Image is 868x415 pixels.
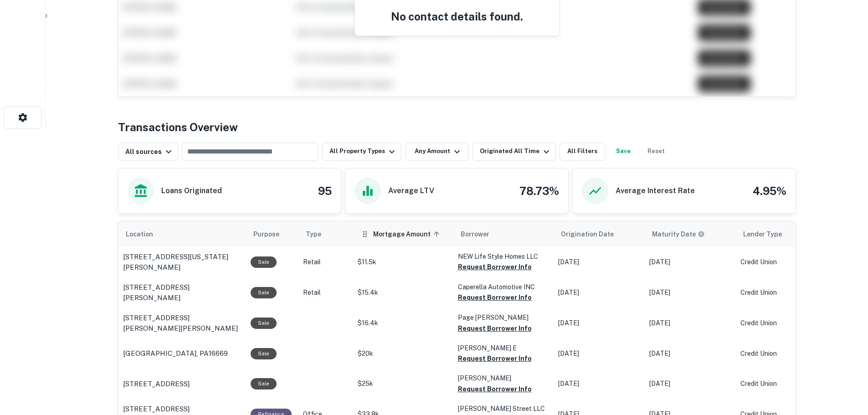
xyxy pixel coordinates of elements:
[642,143,671,161] button: Reset
[558,379,640,389] p: [DATE]
[251,287,277,298] div: Sale
[740,318,813,328] p: Credit Union
[753,183,786,199] h4: 4.95%
[743,229,782,240] span: Lender Type
[161,185,222,196] h6: Loans Originated
[458,292,532,303] button: Request Borrower Info
[303,257,349,267] p: Retail
[740,349,813,359] p: Credit Union
[609,143,638,161] button: Save your search to get updates of matches that match your search criteria.
[740,379,813,389] p: Credit Union
[453,221,554,247] th: Borrower
[251,256,277,268] div: Sale
[125,146,174,157] div: All sources
[461,229,489,240] span: Borrower
[405,143,469,161] button: Any Amount
[458,373,549,383] p: [PERSON_NAME]
[652,229,705,239] div: Maturity dates displayed may be estimated. Please contact the lender for the most accurate maturi...
[649,379,731,389] p: [DATE]
[322,143,401,161] button: All Property Types
[253,229,291,240] span: Purpose
[358,318,449,328] p: $16.4k
[458,261,532,272] button: Request Borrower Info
[306,229,321,240] span: Type
[458,404,549,414] p: [PERSON_NAME] Street LLC
[649,349,731,359] p: [DATE]
[298,221,353,247] th: Type
[318,183,332,199] h4: 95
[358,379,449,389] p: $25k
[303,288,349,297] p: Retail
[649,318,731,328] p: [DATE]
[652,229,717,239] span: Maturity dates displayed may be estimated. Please contact the lender for the most accurate maturi...
[740,288,813,297] p: Credit Union
[123,379,190,389] p: [STREET_ADDRESS]
[736,221,818,247] th: Lender Type
[740,257,813,267] p: Credit Union
[373,229,442,240] span: Mortgage Amount
[649,288,731,297] p: [DATE]
[251,378,277,389] div: Sale
[458,282,549,292] p: Caperella Automotive INC
[353,221,453,247] th: Mortgage Amount
[554,221,645,247] th: Origination Date
[126,229,165,240] span: Location
[560,143,605,161] button: All Filters
[561,229,626,240] span: Origination Date
[118,143,178,161] button: All sources
[123,379,241,389] a: [STREET_ADDRESS]
[458,353,532,364] button: Request Borrower Info
[558,318,640,328] p: [DATE]
[473,143,556,161] button: Originated All Time
[458,323,532,334] button: Request Borrower Info
[558,257,640,267] p: [DATE]
[458,251,549,261] p: NEW Life Style Homes LLC
[118,221,246,247] th: Location
[123,313,241,334] a: [STREET_ADDRESS][PERSON_NAME][PERSON_NAME]
[480,146,552,157] div: Originated All Time
[616,185,695,196] h6: Average Interest Rate
[358,349,449,359] p: $20k
[649,257,731,267] p: [DATE]
[123,251,241,273] a: [STREET_ADDRESS][US_STATE][PERSON_NAME]
[458,313,549,323] p: Page [PERSON_NAME]
[558,288,640,297] p: [DATE]
[251,348,277,359] div: Sale
[246,221,298,247] th: Purpose
[358,288,449,297] p: $15.4k
[366,8,548,25] h4: No contact details found.
[458,384,532,395] button: Request Borrower Info
[123,348,241,359] a: [GEOGRAPHIC_DATA], PA16669
[388,185,434,196] h6: Average LTV
[558,349,640,359] p: [DATE]
[519,183,559,199] h4: 78.73%
[251,318,277,329] div: Sale
[458,343,549,353] p: [PERSON_NAME] E
[358,257,449,267] p: $11.5k
[123,348,228,359] p: [GEOGRAPHIC_DATA], PA16669
[123,282,241,303] a: [STREET_ADDRESS][PERSON_NAME]
[118,119,238,135] h4: Transactions Overview
[652,229,696,239] h6: Maturity Date
[645,221,736,247] th: Maturity dates displayed may be estimated. Please contact the lender for the most accurate maturi...
[822,342,868,386] iframe: Chat Widget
